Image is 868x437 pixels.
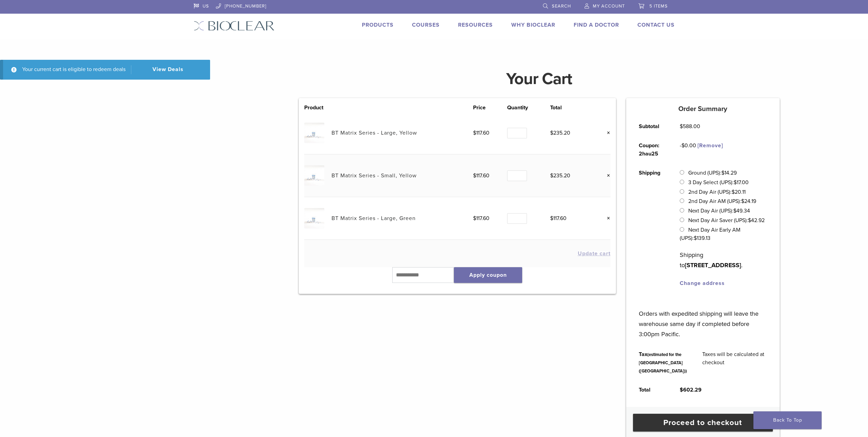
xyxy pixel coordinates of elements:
[732,189,735,195] span: $
[631,136,672,163] th: Coupon: 2hau25
[550,215,553,222] span: $
[362,22,394,28] a: Products
[332,215,416,222] a: BT Matrix Series - Large, Green
[631,163,672,293] th: Shipping
[733,207,750,214] bdi: 49.34
[695,345,775,380] td: Taxes will be calculated at checkout
[680,123,700,130] bdi: 588.00
[680,123,683,130] span: $
[639,298,767,339] p: Orders with expedited shipping will leave the warehouse same day if completed before 3:00pm Pacific.
[685,261,741,269] strong: [STREET_ADDRESS]
[550,172,553,179] span: $
[721,169,724,176] span: $
[631,117,672,136] th: Subtotal
[550,215,567,222] bdi: 117.60
[454,267,522,283] button: Apply coupon
[458,22,493,28] a: Resources
[680,386,683,393] span: $
[688,179,749,186] label: 3 Day Select (UPS):
[680,250,767,270] p: Shipping to .
[688,189,746,195] label: 2nd Day Air (UPS):
[550,104,592,112] th: Total
[473,215,489,222] bdi: 117.60
[694,235,710,242] bdi: 139.13
[631,345,695,380] th: Tax
[688,207,750,214] label: Next Day Air (UPS):
[511,22,555,28] a: Why Bioclear
[753,411,822,429] a: Back To Top
[631,380,672,399] th: Total
[680,386,702,393] bdi: 602.29
[602,214,610,223] a: Remove this item
[741,198,756,205] bdi: 24.19
[633,414,773,432] a: Proceed to checkout
[507,104,550,112] th: Quantity
[473,129,476,136] span: $
[304,208,324,228] img: BT Matrix Series - Large, Green
[131,65,199,74] a: View Deals
[688,198,756,205] label: 2nd Day Air AM (UPS):
[681,142,696,149] span: 0.00
[626,105,780,113] h5: Order Summary
[550,129,553,136] span: $
[748,217,765,224] bdi: 42.92
[639,352,687,374] small: (estimated for the [GEOGRAPHIC_DATA] ([GEOGRAPHIC_DATA]))
[304,165,324,186] img: BT Matrix Series - Small, Yellow
[721,169,737,176] bdi: 14.29
[574,22,619,28] a: Find A Doctor
[473,129,489,136] bdi: 117.60
[733,207,736,214] span: $
[473,172,489,179] bdi: 117.60
[550,129,570,136] bdi: 235.20
[637,22,675,28] a: Contact Us
[748,217,751,224] span: $
[332,129,417,136] a: BT Matrix Series - Large, Yellow
[473,172,476,179] span: $
[304,104,332,112] th: Product
[473,215,476,222] span: $
[412,22,440,28] a: Courses
[602,128,610,137] a: Remove this item
[578,251,610,256] button: Update cart
[332,172,417,179] a: BT Matrix Series - Small, Yellow
[697,142,723,149] a: Remove 2hau25 coupon
[304,123,324,143] img: BT Matrix Series - Large, Yellow
[649,3,668,9] span: 5 items
[550,172,570,179] bdi: 235.20
[680,227,740,242] label: Next Day Air Early AM (UPS):
[672,136,731,163] td: -
[593,3,625,9] span: My Account
[602,171,610,180] a: Remove this item
[694,235,697,242] span: $
[688,217,765,224] label: Next Day Air Saver (UPS):
[294,71,785,87] h1: Your Cart
[741,198,744,205] span: $
[734,179,737,186] span: $
[688,169,737,176] label: Ground (UPS):
[680,280,725,287] a: Change address
[552,3,571,9] span: Search
[681,142,685,149] span: $
[734,179,749,186] bdi: 17.00
[473,104,507,112] th: Price
[732,189,746,195] bdi: 20.11
[194,21,275,31] img: Bioclear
